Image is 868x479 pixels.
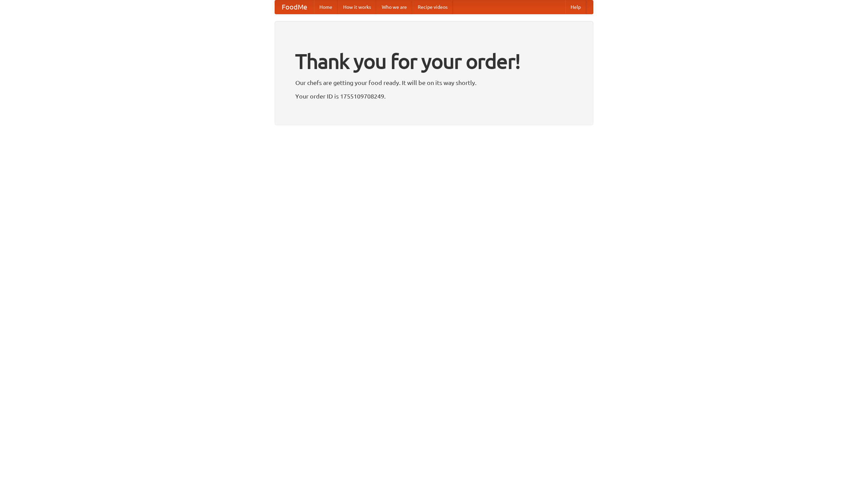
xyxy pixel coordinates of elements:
h1: Thank you for your order! [295,45,573,78]
a: How it works [338,0,376,14]
a: FoodMe [275,0,314,14]
a: Help [565,0,586,14]
p: Our chefs are getting your food ready. It will be on its way shortly. [295,78,573,88]
a: Home [314,0,338,14]
a: Recipe videos [412,0,453,14]
p: Your order ID is 1755109708249. [295,91,573,101]
a: Who we are [376,0,412,14]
